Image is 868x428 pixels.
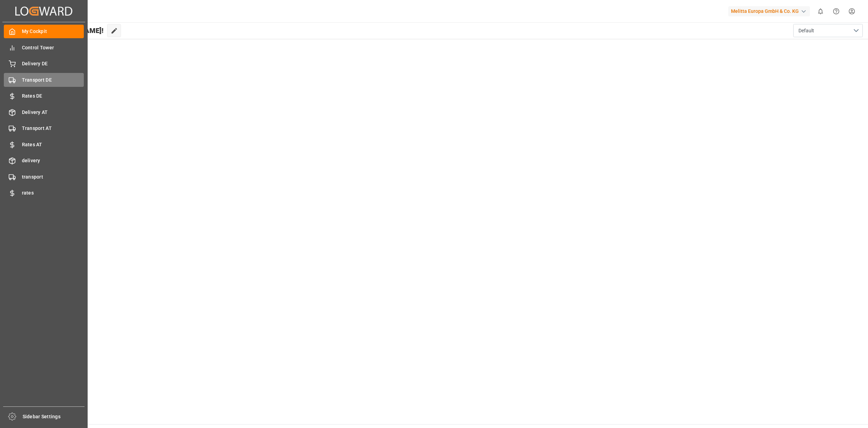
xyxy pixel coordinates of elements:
span: Sidebar Settings [23,413,85,420]
a: delivery [4,154,84,167]
a: Transport AT [4,122,84,135]
div: Melitta Europa GmbH & Co. KG [728,6,810,16]
span: rates [22,189,84,197]
span: My Cockpit [22,28,84,35]
span: Rates AT [22,141,84,148]
button: Melitta Europa GmbH & Co. KG [728,5,813,18]
a: Control Tower [4,41,84,54]
span: transport [22,173,84,181]
span: Transport DE [22,76,84,84]
span: Default [798,27,814,34]
a: My Cockpit [4,25,84,38]
span: Transport AT [22,125,84,132]
span: Delivery DE [22,60,84,67]
button: show 0 new notifications [813,3,828,19]
button: open menu [793,24,863,37]
a: Rates DE [4,89,84,103]
button: Help Center [828,3,844,19]
a: Delivery DE [4,57,84,71]
a: Rates AT [4,138,84,151]
a: transport [4,170,84,183]
a: Transport DE [4,73,84,87]
span: Delivery AT [22,109,84,116]
a: rates [4,186,84,200]
span: Control Tower [22,44,84,51]
span: delivery [22,157,84,164]
a: Delivery AT [4,105,84,119]
span: Rates DE [22,92,84,100]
